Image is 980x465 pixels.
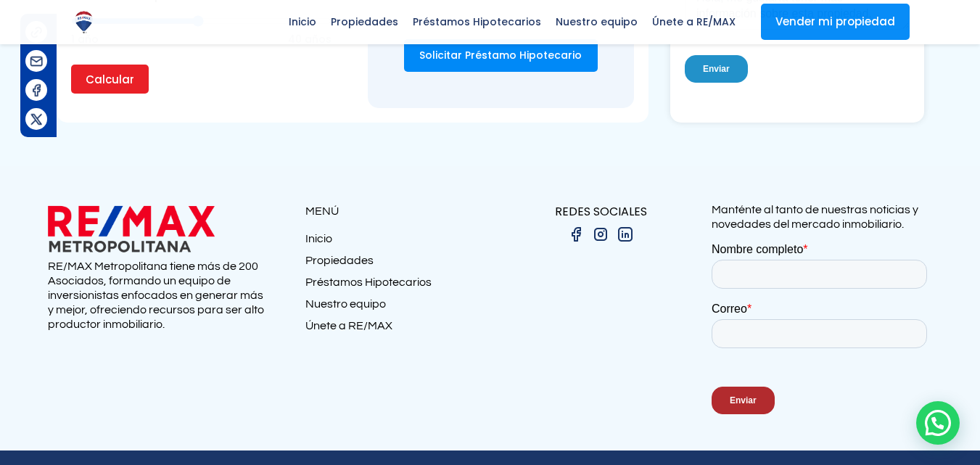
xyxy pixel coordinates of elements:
span: Únete a RE/MAX [645,11,743,33]
a: Solicitar Préstamo Hipotecario [404,39,598,72]
span: Nuestro equipo [548,11,645,33]
a: Únete a RE/MAX [305,318,490,340]
a: Inicio [305,231,490,253]
p: Manténte al tanto de nuestras noticias y novedades del mercado inmobiliario. [712,202,933,231]
img: Compartir [29,112,44,127]
img: facebook.png [567,226,585,243]
span: Préstamos Hipotecarios [405,11,548,33]
span: Inicio [281,11,324,33]
a: Vender mi propiedad [761,4,910,40]
a: Préstamos Hipotecarios [305,275,490,297]
img: Compartir [29,83,44,98]
img: Compartir [29,54,44,69]
p: RE/MAX Metropolitana tiene más de 200 Asociados, formando un equipo de inversionistas enfocados e... [48,259,269,332]
p: REDES SOCIALES [490,202,712,221]
iframe: Form 1 [712,242,933,440]
span: Propiedades [324,11,405,33]
img: Logo de REMAX [71,9,96,35]
a: Propiedades [305,253,490,275]
input: Calcular [71,65,149,94]
img: instagram.png [592,226,609,243]
img: linkedin.png [617,226,634,243]
img: remax metropolitana logo [48,202,215,255]
p: MENÚ [305,202,490,221]
a: Nuestro equipo [305,297,490,318]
